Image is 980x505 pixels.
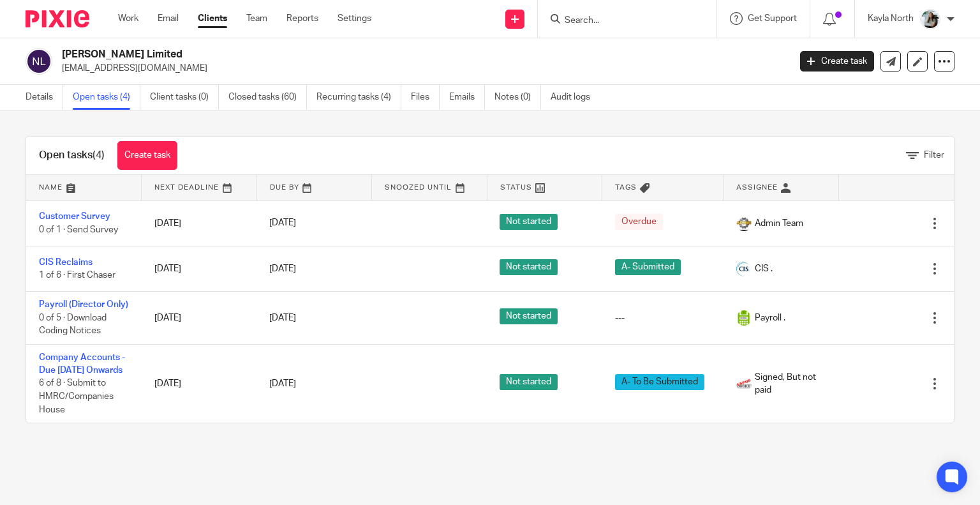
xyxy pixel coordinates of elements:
[500,374,558,390] span: Not started
[198,12,227,25] a: Clients
[500,259,558,275] span: Not started
[868,12,914,25] p: Kayla North
[755,217,803,230] span: Admin Team
[39,379,114,414] span: 6 of 8 · Submit to HMRC/Companies House
[26,85,63,110] a: Details
[755,371,826,397] span: Signed, But not paid
[411,85,440,110] a: Files
[615,312,711,324] div: ---
[269,313,296,322] span: [DATE]
[26,10,89,27] img: Pixie
[736,261,752,276] img: 1000002132.jpg
[615,374,704,390] span: A- To Be Submitted
[39,313,107,336] span: 0 of 5 · Download Coding Notices
[118,12,138,25] a: Work
[150,85,219,110] a: Client tasks (0)
[494,85,541,110] a: Notes (0)
[551,85,600,110] a: Audit logs
[39,225,118,234] span: 0 of 1 · Send Survey
[615,259,681,275] span: A- Submitted
[755,262,773,275] span: CIS .
[286,12,318,25] a: Reports
[246,12,267,25] a: Team
[93,150,105,160] span: (4)
[500,308,558,324] span: Not started
[449,85,485,110] a: Emails
[39,149,105,162] h1: Open tasks
[385,184,452,191] span: Snoozed Until
[924,151,944,160] span: Filter
[142,344,257,423] td: [DATE]
[269,379,296,388] span: [DATE]
[748,14,797,23] span: Get Support
[736,376,752,391] img: 1000002145.png
[920,9,940,29] img: Profile%20Photo.png
[736,310,752,326] img: 1000002144.png
[158,12,179,25] a: Email
[800,51,874,72] a: Create task
[228,85,307,110] a: Closed tasks (60)
[39,300,128,309] a: Payroll (Director Only)
[62,48,637,61] h2: [PERSON_NAME] Limited
[39,212,110,221] a: Customer Survey
[500,214,558,230] span: Not started
[117,141,177,170] a: Create task
[39,353,125,375] a: Company Accounts - Due [DATE] Onwards
[736,216,752,231] img: 1000002125.jpg
[62,62,781,75] p: [EMAIL_ADDRESS][DOMAIN_NAME]
[39,271,115,280] span: 1 of 6 · First Chaser
[269,219,296,228] span: [DATE]
[563,15,678,27] input: Search
[73,85,140,110] a: Open tasks (4)
[615,214,663,230] span: Overdue
[615,184,637,191] span: Tags
[26,48,52,75] img: svg%3E
[39,258,93,267] a: CIS Reclaims
[755,312,785,324] span: Payroll .
[316,85,401,110] a: Recurring tasks (4)
[269,264,296,273] span: [DATE]
[142,246,257,291] td: [DATE]
[338,12,371,25] a: Settings
[500,184,532,191] span: Status
[142,200,257,246] td: [DATE]
[142,292,257,344] td: [DATE]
